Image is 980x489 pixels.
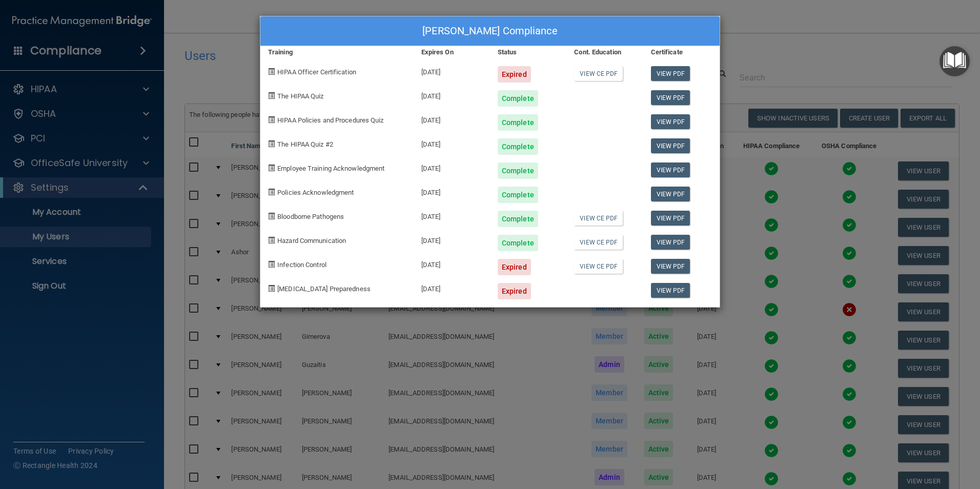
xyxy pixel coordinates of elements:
[414,83,490,107] div: [DATE]
[566,46,643,58] div: Cont. Education
[414,107,490,131] div: [DATE]
[498,162,538,179] div: Complete
[498,259,531,275] div: Expired
[574,259,623,274] a: View CE PDF
[651,259,690,274] a: View PDF
[498,235,538,251] div: Complete
[277,68,356,76] span: HIPAA Officer Certification
[414,58,490,83] div: [DATE]
[498,283,531,299] div: Expired
[651,138,690,153] a: View PDF
[414,275,490,299] div: [DATE]
[414,155,490,179] div: [DATE]
[260,46,414,58] div: Training
[414,203,490,227] div: [DATE]
[498,211,538,227] div: Complete
[490,46,566,58] div: Status
[277,285,371,293] span: [MEDICAL_DATA] Preparedness
[498,114,538,131] div: Complete
[414,179,490,203] div: [DATE]
[414,46,490,58] div: Expires On
[574,235,623,250] a: View CE PDF
[574,211,623,226] a: View CE PDF
[651,66,690,81] a: View PDF
[277,165,384,172] span: Employee Training Acknowledgment
[277,116,383,124] span: HIPAA Policies and Procedures Quiz
[277,140,333,148] span: The HIPAA Quiz #2
[643,46,720,58] div: Certificate
[651,235,690,250] a: View PDF
[651,162,690,177] a: View PDF
[498,90,538,107] div: Complete
[414,251,490,275] div: [DATE]
[651,187,690,201] a: View PDF
[498,138,538,155] div: Complete
[498,66,531,83] div: Expired
[651,211,690,226] a: View PDF
[414,131,490,155] div: [DATE]
[277,237,346,244] span: Hazard Communication
[498,187,538,203] div: Complete
[574,66,623,81] a: View CE PDF
[414,227,490,251] div: [DATE]
[277,92,323,100] span: The HIPAA Quiz
[277,189,354,196] span: Policies Acknowledgment
[651,114,690,129] a: View PDF
[277,261,326,269] span: Infection Control
[651,283,690,298] a: View PDF
[260,16,720,46] div: [PERSON_NAME] Compliance
[651,90,690,105] a: View PDF
[940,46,970,76] button: Open Resource Center
[277,213,344,220] span: Bloodborne Pathogens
